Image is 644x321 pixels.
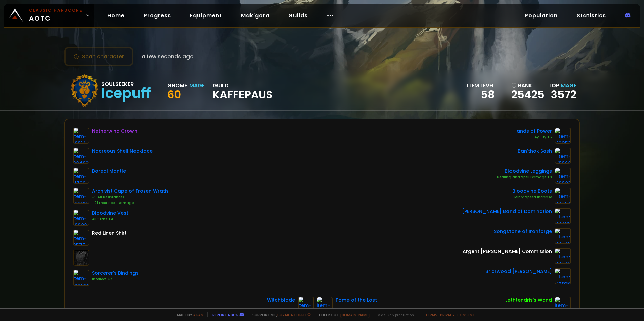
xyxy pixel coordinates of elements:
[551,87,576,102] a: 3572
[555,248,571,264] img: item-12846
[173,312,203,317] span: Made by
[277,312,311,317] a: Buy me a coffee
[555,297,571,313] img: item-18301
[548,81,576,90] div: Top
[283,9,313,22] a: Guilds
[235,9,275,22] a: Mak'gora
[513,135,552,140] div: Agility +5
[571,9,611,22] a: Statistics
[184,9,227,22] a: Equipment
[335,297,377,304] div: Tome of the Lost
[317,297,333,313] img: item-22253
[462,208,552,215] div: [PERSON_NAME] Band of Domination
[92,270,139,277] div: Sorcerer's Bindings
[497,168,552,175] div: Bloodvine Leggings
[494,228,552,235] div: Songstone of Ironforge
[315,312,370,317] span: Checkout
[440,312,454,317] a: Privacy
[511,90,544,100] a: 25425
[248,312,311,317] span: Support me,
[101,80,151,88] div: Soulseeker
[29,7,83,13] small: Classic Hardcore
[513,128,552,135] div: Hands of Power
[511,81,544,90] div: rank
[467,81,495,90] div: item level
[555,208,571,224] img: item-22433
[29,7,83,23] span: AOTC
[519,9,563,22] a: Population
[92,148,153,155] div: Nacreous Shell Necklace
[518,148,552,155] div: Ban'thok Sash
[298,297,314,313] img: item-13964
[193,312,203,317] a: a fan
[73,188,89,204] img: item-13386
[467,90,495,100] div: 58
[73,230,89,246] img: item-2575
[485,268,552,275] div: Briarwood [PERSON_NAME]
[73,168,89,184] img: item-11782
[497,175,552,180] div: Healing and Spell Damage +8
[101,88,151,98] div: Icepuff
[167,87,181,102] span: 60
[213,90,273,100] span: Kaffepaus
[561,82,576,89] span: Mage
[92,188,168,195] div: Archivist Cape of Frozen Wrath
[463,248,552,255] div: Argent [PERSON_NAME] Commission
[267,297,295,304] div: Witchblade
[73,148,89,164] img: item-22403
[555,188,571,204] img: item-19684
[555,148,571,164] img: item-11662
[212,312,238,317] a: Report a bug
[555,268,571,284] img: item-12930
[102,9,130,22] a: Home
[374,312,414,317] span: v. d752d5 - production
[64,47,133,66] button: Scan character
[92,210,128,217] div: Bloodvine Vest
[512,195,552,200] div: Minor Speed Increase
[92,277,139,282] div: Intellect +7
[189,81,205,90] div: Mage
[92,168,126,175] div: Boreal Mantle
[555,128,571,144] img: item-13253
[73,128,89,144] img: item-16914
[555,228,571,244] img: item-12543
[92,195,168,200] div: +5 All Resistances
[4,4,94,27] a: Classic HardcoreAOTC
[92,200,168,206] div: +21 Frost Spell Damage
[505,297,552,304] div: Lethtendris's Wand
[92,128,137,135] div: Netherwind Crown
[457,312,475,317] a: Consent
[340,312,370,317] a: [DOMAIN_NAME]
[512,188,552,195] div: Bloodvine Boots
[425,312,437,317] a: Terms
[92,217,128,222] div: All Stats +4
[138,9,176,22] a: Progress
[73,270,89,286] img: item-22063
[73,210,89,226] img: item-19682
[142,52,194,61] span: a few seconds ago
[555,168,571,184] img: item-19683
[167,81,187,90] div: Gnome
[92,230,127,237] div: Red Linen Shirt
[213,81,273,100] div: guild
